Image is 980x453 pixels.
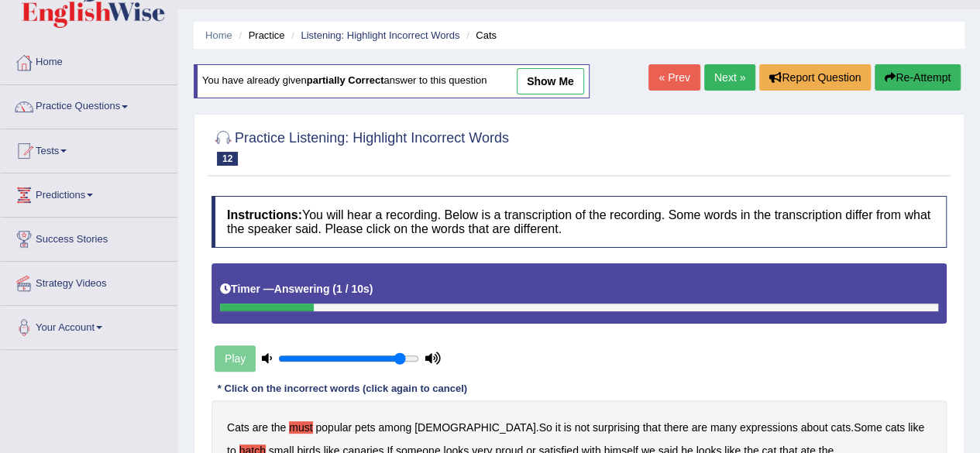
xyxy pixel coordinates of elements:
[217,152,238,166] span: 12
[1,41,177,80] a: Home
[211,196,947,248] h4: You will hear a recording. Below is a transcription of the recording. Some words in the transcrip...
[759,64,871,91] button: Report Question
[704,64,755,91] a: Next »
[332,283,336,295] b: (
[885,421,905,434] b: cats
[1,85,177,124] a: Practice Questions
[220,283,373,295] h5: Timer —
[1,306,177,345] a: Your Account
[414,421,536,434] b: [DEMOGRAPHIC_DATA]
[355,421,375,434] b: pets
[692,421,707,434] b: are
[648,64,700,91] a: « Prev
[205,29,232,41] a: Home
[539,421,552,434] b: So
[1,262,177,300] a: Strategy Videos
[1,173,177,212] a: Predictions
[800,421,827,434] b: about
[517,68,584,94] a: show me
[227,421,249,434] b: Cats
[211,127,509,166] h2: Practice Listening: Highlight Incorrect Words
[462,28,497,43] li: Cats
[307,75,384,87] b: partially correct
[664,421,689,434] b: there
[1,218,177,256] a: Success Stories
[875,64,961,91] button: Re-Attempt
[211,382,473,396] div: * Click on the incorrect words (click again to cancel)
[642,421,660,434] b: that
[301,29,459,41] a: Listening: Highlight Incorrect Words
[575,421,590,434] b: not
[370,283,373,295] b: )
[253,421,268,434] b: are
[227,208,302,221] b: Instructions:
[336,283,370,295] b: 1 / 10s
[235,28,284,43] li: Practice
[274,283,330,295] b: Answering
[593,421,640,434] b: surprising
[378,421,411,434] b: among
[315,421,352,434] b: popular
[740,421,798,434] b: expressions
[1,129,177,168] a: Tests
[854,421,882,434] b: Some
[908,421,924,434] b: like
[289,421,312,434] b: must
[830,421,851,434] b: cats
[555,421,561,434] b: it
[271,421,286,434] b: the
[710,421,737,434] b: many
[194,64,590,98] div: You have already given answer to this question
[563,421,571,434] b: is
